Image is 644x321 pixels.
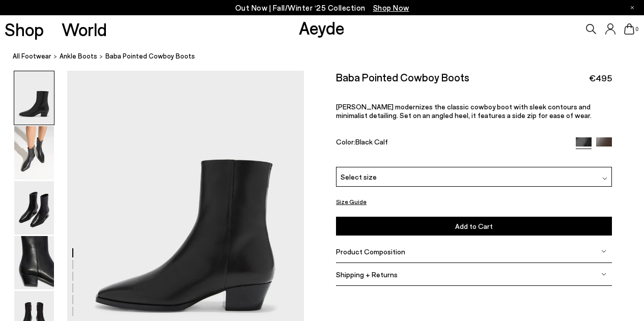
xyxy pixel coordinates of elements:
[601,272,606,277] img: svg%3E
[624,23,634,35] a: 0
[336,217,612,236] button: Add to Cart
[13,51,51,62] a: All Footwear
[336,195,367,208] button: Size Guide
[355,137,388,146] span: Black Calf
[336,137,567,149] div: Color:
[14,181,54,235] img: Baba Pointed Cowboy Boots - Image 3
[14,126,54,180] img: Baba Pointed Cowboy Boots - Image 2
[336,102,612,120] p: [PERSON_NAME] modernizes the classic cowboy boot with sleek contours and minimalist detailing. Se...
[336,270,398,279] span: Shipping + Returns
[455,222,493,231] span: Add to Cart
[235,2,409,14] p: Out Now | Fall/Winter ‘25 Collection
[634,26,639,32] span: 0
[336,247,405,256] span: Product Composition
[336,71,469,83] h2: Baba Pointed Cowboy Boots
[341,171,377,182] span: Select size
[105,51,195,62] span: Baba Pointed Cowboy Boots
[602,176,607,181] img: svg%3E
[14,71,54,125] img: Baba Pointed Cowboy Boots - Image 1
[5,20,44,38] a: Shop
[299,17,345,38] a: Aeyde
[14,236,54,289] img: Baba Pointed Cowboy Boots - Image 4
[60,52,97,60] span: ankle boots
[62,20,107,38] a: World
[601,249,606,254] img: svg%3E
[60,51,97,62] a: ankle boots
[13,43,644,71] nav: breadcrumb
[589,72,612,84] span: €495
[373,3,409,12] span: Navigate to /collections/new-in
